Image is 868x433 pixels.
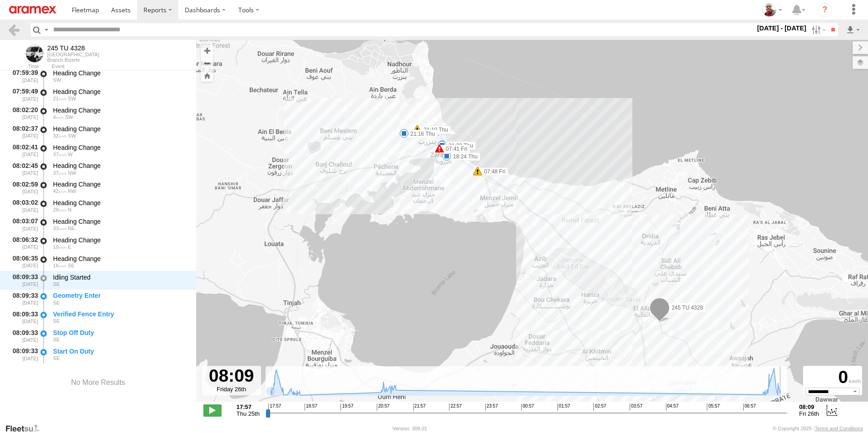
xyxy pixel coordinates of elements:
span: 23:57 [485,403,498,411]
span: 10 [53,244,67,250]
div: © Copyright 2025 - [773,426,863,431]
a: Back to previous Page [7,23,20,36]
span: Heading: 203 [53,77,61,83]
span: 05:57 [707,403,720,411]
label: 21:10 Thu [417,126,451,134]
span: Heading: 143 [53,300,60,305]
div: Heading Change [53,88,187,96]
div: 245 TU 4328 - View Asset History [47,44,99,52]
span: Heading: 273 [68,152,73,157]
span: 04:57 [666,403,679,411]
span: 22:57 [449,403,462,411]
label: Export results as... [845,23,861,36]
span: 4 [53,114,64,120]
span: Heading: 143 [53,337,60,342]
div: Heading Change [53,255,187,263]
div: Stop Off Duty [53,329,187,337]
div: Heading Change [53,162,187,170]
label: [DATE] - [DATE] [755,23,809,33]
span: Heading: 143 [53,281,60,287]
span: Heading: 41 [68,226,75,231]
img: aramex-logo.svg [9,6,56,14]
span: 19:57 [340,403,353,411]
div: Majdi Ghannoudi [759,3,785,17]
span: Heading: 93 [68,244,71,250]
span: 29 [53,207,67,212]
div: Idling Started [53,273,187,281]
div: Time [7,64,39,69]
div: 07:59:39 [DATE] [7,68,39,84]
button: Zoom Home [201,69,213,82]
span: 01:57 [557,403,570,411]
span: 21 [53,96,67,101]
label: 21:30 Thu [442,142,476,150]
strong: 17:57 [237,403,260,410]
div: 08:09:33 [DATE] [7,346,39,363]
label: 07:48 Fri [478,167,508,176]
span: 37 [53,152,67,157]
span: 03:57 [630,403,642,411]
div: 08:02:37 [DATE] [7,123,39,140]
div: Event [52,64,196,69]
span: Heading: 241 [68,133,76,138]
span: 20:57 [377,403,390,411]
div: Heading Change [53,143,187,152]
span: Heading: 143 [53,355,60,361]
div: 08:03:02 [DATE] [7,197,39,214]
div: Heading Change [53,69,187,77]
div: 08:06:32 [DATE] [7,235,39,251]
span: Heading: 303 [68,170,76,176]
div: Version: 308.01 [393,426,427,431]
div: Branch Bizerte [47,57,99,63]
div: 08:06:35 [DATE] [7,253,39,270]
div: 08:02:45 [DATE] [7,161,39,177]
div: Start On Duty [53,347,187,355]
span: 02:57 [593,403,606,411]
span: 17:57 [268,403,281,411]
span: 16 [53,263,67,268]
span: 18:57 [305,403,317,411]
span: 06:57 [743,403,756,411]
div: 08:09:33 [DATE] [7,309,39,325]
span: 33 [53,226,67,231]
label: 18:24 Thu [447,153,480,161]
span: Heading: 239 [68,96,76,101]
div: 07:59:49 [DATE] [7,86,39,103]
div: 08:02:41 [DATE] [7,142,39,159]
label: Search Query [43,23,50,36]
div: 08:03:07 [DATE] [7,216,39,233]
div: Heading Change [53,236,187,244]
div: Heading Change [53,180,187,188]
div: 08:09:33 [DATE] [7,327,39,344]
span: Fri 26th Sep 2025 [799,410,819,417]
span: 32 [53,133,67,138]
div: Geometry Enter [53,291,187,300]
button: Zoom out [201,57,213,69]
div: Verified Fence Entry [53,310,187,318]
span: 42 [53,188,67,194]
span: 37 [53,170,67,176]
a: Terms and Conditions [815,426,863,431]
label: 21:16 Thu [404,130,438,138]
span: Heading: 209 [65,114,73,120]
span: Heading: 333 [68,188,76,194]
div: Heading Change [53,125,187,133]
span: Heading: 143 [53,318,60,324]
div: 08:09:33 [DATE] [7,290,39,307]
button: Zoom in [201,44,213,57]
div: [GEOGRAPHIC_DATA] [47,52,99,57]
strong: 08:09 [799,403,819,410]
i: ? [818,3,832,17]
span: 21:57 [413,403,426,411]
label: Search Filter Options [808,23,828,36]
div: Heading Change [53,217,187,226]
div: Heading Change [53,199,187,207]
a: Visit our Website [5,424,47,433]
span: Heading: 10 [68,207,72,212]
div: 0 [804,367,861,388]
div: Heading Change [53,106,187,114]
div: 08:02:59 [DATE] [7,179,39,196]
div: 08:02:20 [DATE] [7,105,39,122]
span: 245 TU 4328 [671,305,703,311]
label: 07:41 Fri [439,145,470,153]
